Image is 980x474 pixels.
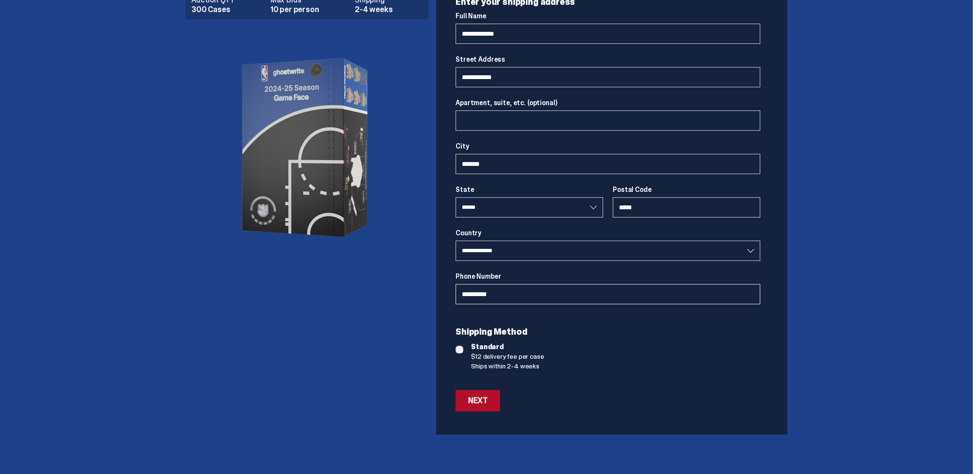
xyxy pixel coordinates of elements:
label: Street Address [456,55,760,63]
span: Ships within 2-4 weeks [471,361,760,371]
label: Full Name [456,12,760,20]
dd: 10 per person [270,6,349,14]
span: Standard [471,342,760,352]
label: State [456,186,603,193]
p: Shipping Method [456,327,760,336]
label: Phone Number [456,272,760,280]
img: product image [211,27,403,268]
label: Country [456,229,760,237]
button: Next [456,390,500,411]
span: $12 delivery fee per case [471,352,760,361]
label: Postal Code [613,186,760,193]
dd: 300 Cases [191,6,265,14]
div: Next [468,397,487,405]
label: Apartment, suite, etc. (optional) [456,99,760,107]
label: City [456,142,760,150]
dd: 2-4 weeks [355,6,423,14]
